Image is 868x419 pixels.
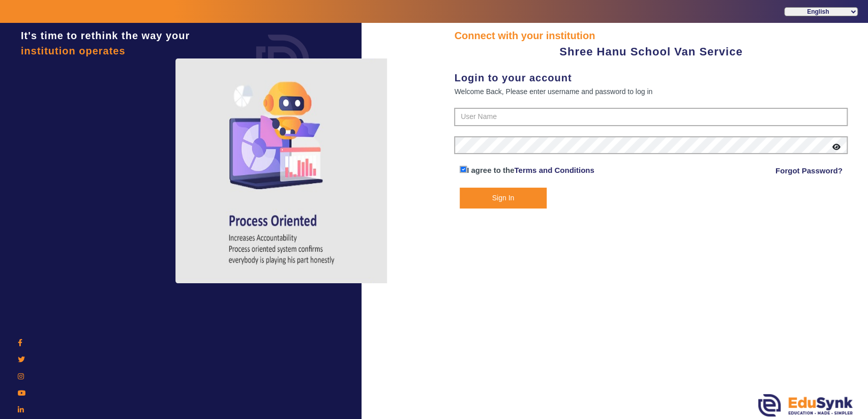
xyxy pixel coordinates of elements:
div: Shree Hanu School Van Service [454,43,848,60]
span: institution operates [21,45,126,56]
span: It's time to rethink the way your [21,30,190,41]
div: Welcome Back, Please enter username and password to log in [454,85,848,98]
a: Forgot Password? [775,165,843,177]
div: Connect with your institution [454,28,848,43]
img: login4.png [175,58,389,283]
button: Sign In [460,188,547,208]
div: Login to your account [454,70,848,85]
img: edusynk.png [758,394,853,416]
input: User Name [454,108,848,126]
img: login.png [245,23,321,99]
a: Terms and Conditions [514,166,594,174]
span: I agree to the [467,166,514,174]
